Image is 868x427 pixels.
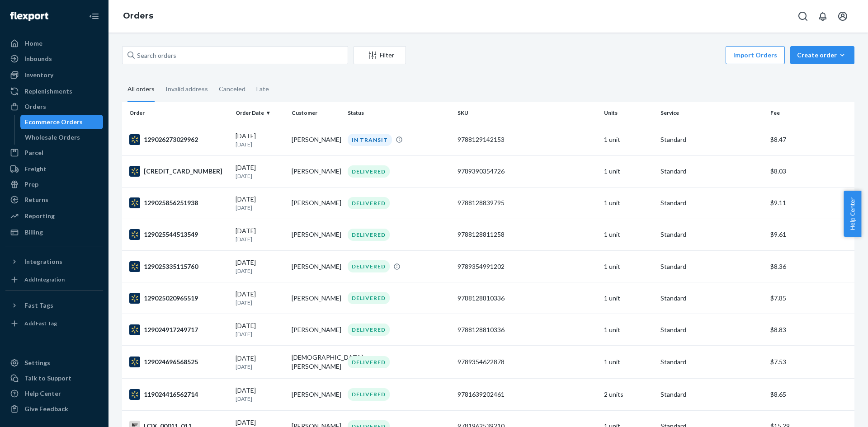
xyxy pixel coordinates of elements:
td: 1 unit [600,282,656,314]
div: Add Integration [24,276,65,283]
a: Replenishments [5,84,103,99]
div: Fast Tags [24,301,53,310]
div: [DATE] [236,354,284,371]
td: 2 units [600,379,656,410]
button: Open Search Box [794,7,812,25]
div: DELIVERED [348,292,390,304]
button: Give Feedback [5,402,103,416]
p: Standard [660,294,763,303]
div: 9789390354726 [458,167,597,176]
div: 9788128810336 [458,294,597,303]
div: [DATE] [236,163,284,180]
p: [DATE] [236,235,284,243]
td: 1 unit [600,219,656,250]
a: Inbounds [5,52,103,66]
p: Standard [660,325,763,334]
div: Customer [292,109,340,117]
div: Prep [24,180,38,189]
td: [PERSON_NAME] [288,187,344,219]
div: 129026273029962 [129,134,228,145]
div: DELIVERED [348,356,390,368]
div: 9788128811258 [458,230,597,239]
p: Standard [660,198,763,207]
div: Replenishments [24,87,72,96]
div: Filter [354,51,406,60]
p: Standard [660,135,763,144]
div: 9781639202461 [458,390,597,399]
td: [DEMOGRAPHIC_DATA][PERSON_NAME] [288,346,344,379]
p: Standard [660,230,763,239]
td: $8.83 [767,314,854,346]
td: [PERSON_NAME] [288,282,344,314]
div: Integrations [24,257,62,266]
div: Inbounds [24,54,52,63]
p: [DATE] [236,141,284,148]
div: [DATE] [236,226,284,243]
th: Fee [767,102,854,124]
p: [DATE] [236,267,284,275]
div: Reporting [24,211,55,221]
div: 9789354622878 [458,357,597,366]
div: Freight [24,164,47,174]
td: 1 unit [600,187,656,219]
div: Help Center [24,389,61,398]
a: Add Fast Tag [5,316,103,331]
img: Flexport logo [10,12,48,21]
th: Order [122,102,232,124]
p: Standard [660,357,763,366]
td: $7.85 [767,282,854,314]
p: [DATE] [236,172,284,180]
div: [DATE] [236,131,284,148]
div: DELIVERED [348,197,390,209]
td: 1 unit [600,251,656,282]
td: $9.61 [767,219,854,250]
td: 1 unit [600,346,656,379]
div: Canceled [219,77,245,101]
div: Create order [797,51,848,60]
a: Freight [5,162,103,176]
div: DELIVERED [348,165,390,178]
a: Orders [5,99,103,114]
p: [DATE] [236,395,284,403]
div: 129024696568525 [129,357,228,367]
div: Late [256,77,269,101]
td: $8.36 [767,251,854,282]
div: Wholesale Orders [25,133,80,142]
button: Import Orders [726,46,785,64]
div: Billing [24,228,43,237]
td: 1 unit [600,314,656,346]
a: Orders [123,11,153,21]
div: Give Feedback [24,404,68,413]
p: [DATE] [236,204,284,211]
a: Home [5,36,103,51]
a: Ecommerce Orders [20,115,104,129]
div: All orders [127,77,155,102]
input: Search orders [122,46,348,64]
td: [PERSON_NAME] [288,155,344,187]
div: 129025544513549 [129,229,228,240]
div: IN TRANSIT [348,134,392,146]
p: Standard [660,262,763,271]
button: Fast Tags [5,298,103,313]
ol: breadcrumbs [116,3,160,29]
th: Status [344,102,454,124]
p: Standard [660,390,763,399]
td: $9.11 [767,187,854,219]
button: Integrations [5,254,103,269]
div: [DATE] [236,195,284,211]
div: [DATE] [236,290,284,306]
a: Reporting [5,209,103,223]
div: Home [24,39,42,48]
div: 9788128839795 [458,198,597,207]
div: 129024917249717 [129,324,228,335]
div: [DATE] [236,386,284,403]
button: Filter [354,46,406,64]
td: $8.47 [767,124,854,155]
p: [DATE] [236,330,284,338]
div: Talk to Support [24,374,71,383]
div: DELIVERED [348,388,390,400]
th: Service [657,102,767,124]
div: Ecommerce Orders [25,117,83,127]
td: 1 unit [600,124,656,155]
td: [PERSON_NAME] [288,314,344,346]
